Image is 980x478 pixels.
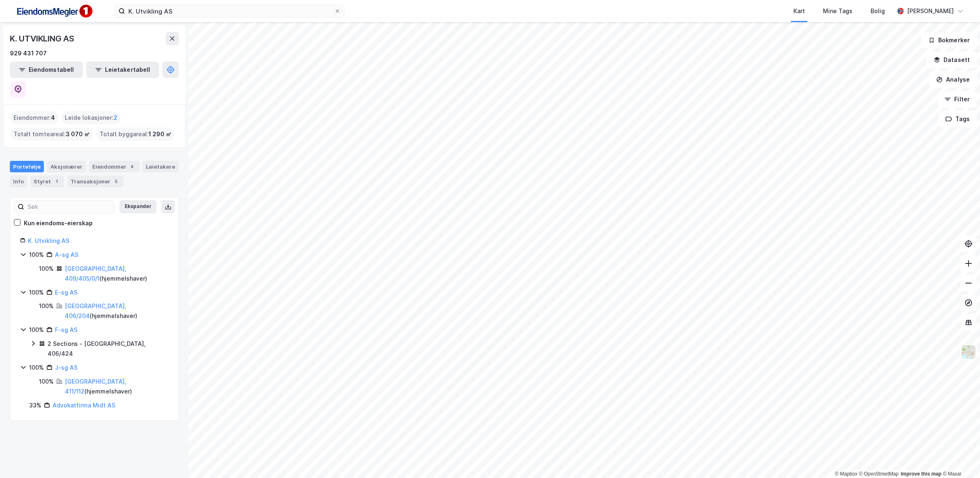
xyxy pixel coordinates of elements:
div: 100% [29,288,44,297]
div: 100% [39,264,54,274]
a: OpenStreetMap [859,471,899,477]
a: Improve this map [901,471,941,477]
div: Transaksjoner [67,176,123,187]
div: Eiendommer [89,161,139,172]
div: Totalt tomteareal : [10,128,93,141]
button: Eiendomstabell [10,62,83,78]
span: 1 290 ㎡ [148,129,171,139]
span: 2 [114,113,117,123]
img: Z [961,344,976,360]
div: Kart [793,6,805,16]
div: 100% [29,250,44,260]
a: [GEOGRAPHIC_DATA], 406/204 [65,302,126,319]
button: Tags [939,111,977,127]
button: Analyse [929,71,977,88]
button: Leietakertabell [86,62,159,78]
a: A-sg AS [55,251,78,258]
input: Søk på adresse, matrikkel, gårdeiere, leietakere eller personer [125,5,334,17]
div: ( hjemmelshaver ) [65,301,169,321]
a: J-sg AS [55,364,77,371]
div: Mine Tags [823,6,852,16]
a: K. Utvikling AS [28,237,69,244]
button: Bokmerker [921,32,977,48]
div: Info [10,176,27,187]
div: Kontrollprogram for chat [939,439,980,478]
div: Portefølje [10,161,44,172]
div: 929 431 707 [10,48,47,58]
div: 100% [29,325,44,335]
div: 100% [29,363,44,373]
div: [PERSON_NAME] [907,6,954,16]
div: ( hjemmelshaver ) [65,377,169,396]
div: ( hjemmelshaver ) [65,264,169,284]
div: 4 [128,162,136,171]
div: 100% [39,301,54,311]
div: Aksjonærer [47,161,86,172]
a: E-sg AS [55,289,77,296]
div: Bolig [871,6,885,16]
div: Leietakere [143,161,178,172]
div: Styret [30,176,64,187]
button: Ekspander [119,200,157,213]
div: 2 Sections - [GEOGRAPHIC_DATA], 406/424 [48,339,169,359]
div: Kun eiendoms-eierskap [24,218,93,228]
span: 4 [51,113,55,123]
button: Filter [937,91,977,107]
div: Leide lokasjoner : [62,111,121,124]
a: Mapbox [835,471,857,477]
div: 100% [39,377,54,387]
iframe: Chat Widget [939,439,980,478]
a: [GEOGRAPHIC_DATA], 411/112 [65,378,126,395]
div: K. UTVIKLING AS [10,32,76,45]
a: Advokatfirma Midt AS [52,402,115,409]
img: F4PB6Px+NJ5v8B7XTbfpPpyloAAAAASUVORK5CYII= [13,2,95,21]
a: [GEOGRAPHIC_DATA], 409/405/0/1 [65,265,126,282]
input: Søk [24,201,114,213]
button: Datasett [927,52,977,68]
div: Totalt byggareal : [96,128,175,141]
div: 1 [52,177,61,185]
div: 33% [29,400,41,410]
a: F-sg AS [55,326,77,333]
span: 3 070 ㎡ [66,129,90,139]
div: 5 [112,177,120,185]
div: Eiendommer : [10,111,58,124]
